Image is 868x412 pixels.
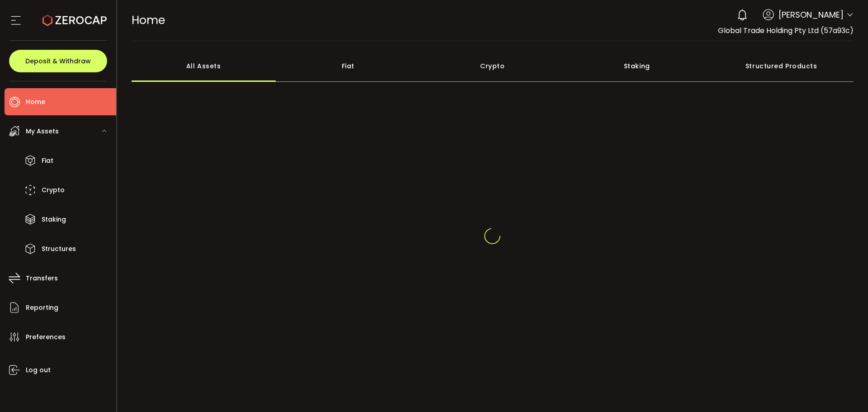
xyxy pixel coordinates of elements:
[25,58,91,64] span: Deposit & Withdraw
[26,272,58,285] span: Transfers
[778,9,844,21] span: [PERSON_NAME]
[26,364,51,377] span: Log out
[276,50,420,82] div: Fiat
[132,12,165,28] span: Home
[42,184,65,197] span: Crypto
[565,50,709,82] div: Staking
[26,95,45,109] span: Home
[132,50,276,82] div: All Assets
[420,50,565,82] div: Crypto
[709,50,854,82] div: Structured Products
[26,331,66,344] span: Preferences
[42,242,76,256] span: Structures
[42,154,53,167] span: Fiat
[42,213,66,226] span: Staking
[718,25,854,36] span: Global Trade Holding Pty Ltd (57a93c)
[26,125,59,138] span: My Assets
[9,50,107,72] button: Deposit & Withdraw
[26,301,58,314] span: Reporting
